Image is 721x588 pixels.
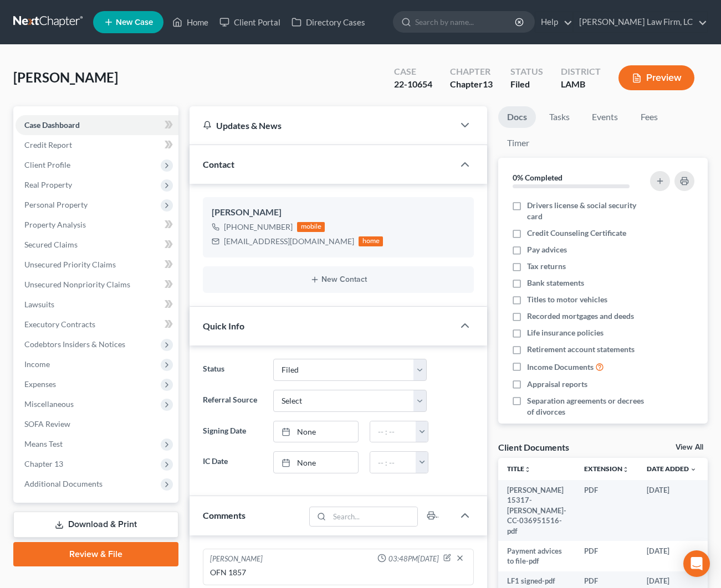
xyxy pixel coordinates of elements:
a: Property Analysis [16,215,178,235]
a: Case Dashboard [16,115,178,135]
label: IC Date [197,451,268,473]
a: Date Added expand_more [647,465,697,473]
a: Review & File [13,542,178,566]
span: Secured Claims [24,240,78,249]
td: [DATE] [638,541,705,571]
a: Tasks [540,106,579,128]
span: Miscellaneous [24,399,74,409]
a: Titleunfold_more [507,465,531,473]
span: Lawsuits [24,300,54,309]
span: 13 [483,79,493,89]
span: [PERSON_NAME] [13,69,118,85]
div: Chapter [450,78,493,91]
a: Secured Claims [16,235,178,255]
a: Executory Contracts [16,314,178,334]
div: 22-10654 [394,78,432,91]
div: OFN 1857 [210,567,467,578]
strong: 0% Completed [513,173,563,182]
td: [DATE] [638,480,705,541]
span: Additional Documents [24,479,103,488]
div: LAMB [561,78,601,91]
a: None [274,452,357,473]
span: Titles to motor vehicles [527,294,607,305]
span: Income Documents [527,362,594,373]
span: Credit Report [24,140,72,149]
span: Income [24,359,50,369]
span: Means Test [24,439,63,448]
td: Payment advices to file-pdf [498,541,575,571]
a: Directory Cases [286,12,371,32]
a: Unsecured Nonpriority Claims [16,275,178,295]
div: Client Documents [498,441,569,453]
span: Executory Contracts [24,319,95,329]
a: Docs [498,106,536,128]
td: [PERSON_NAME] 15317-[PERSON_NAME]-CC-036951516-pdf [498,480,575,541]
a: [PERSON_NAME] Law Firm, LC [574,12,707,32]
i: unfold_more [524,466,531,473]
div: Chapter [450,65,493,78]
div: Filed [510,78,543,91]
button: Preview [618,65,694,90]
span: Bank statements [527,277,584,288]
span: Appraisal reports [527,379,587,390]
a: Credit Report [16,135,178,155]
span: Unsecured Nonpriority Claims [24,280,130,289]
div: [EMAIL_ADDRESS][DOMAIN_NAME] [224,236,354,247]
input: Search by name... [415,12,517,32]
a: Events [583,106,627,128]
a: Lawsuits [16,295,178,314]
div: home [359,236,383,246]
span: Tax returns [527,261,566,272]
span: Comments [203,510,246,520]
span: SOFA Review [24,419,70,429]
a: SOFA Review [16,414,178,434]
div: Updates & News [203,120,441,131]
span: Case Dashboard [24,120,80,130]
input: -- : -- [370,421,417,442]
a: Home [167,12,214,32]
td: PDF [575,480,638,541]
label: Status [197,359,268,381]
div: District [561,65,601,78]
a: Extensionunfold_more [584,465,629,473]
span: Codebtors Insiders & Notices [24,339,125,349]
span: Unsecured Priority Claims [24,260,116,269]
div: Open Intercom Messenger [683,550,710,577]
a: Download & Print [13,512,178,538]
span: Property Analysis [24,220,86,229]
a: View All [676,443,703,451]
input: -- : -- [370,452,417,473]
span: Expenses [24,379,56,389]
a: Timer [498,132,538,154]
span: Real Property [24,180,72,189]
span: Quick Info [203,321,244,331]
input: Search... [330,507,418,526]
span: New Case [116,18,153,27]
div: [PERSON_NAME] [210,554,263,565]
a: Client Portal [214,12,286,32]
span: Credit Counseling Certificate [527,228,626,239]
label: Signing Date [197,421,268,443]
a: Fees [631,106,667,128]
a: Unsecured Priority Claims [16,255,178,275]
i: expand_more [690,466,697,473]
span: Client Profile [24,160,70,169]
span: Personal Property [24,200,88,209]
span: Pay advices [527,244,567,255]
span: Life insurance policies [527,327,604,338]
div: [PHONE_NUMBER] [224,221,293,233]
span: Recorded mortgages and deeds [527,311,634,322]
i: unfold_more [622,466,629,473]
button: New Contact [212,275,465,284]
span: Separation agreements or decrees of divorces [527,395,646,417]
div: Status [510,65,543,78]
div: [PERSON_NAME] [212,206,465,219]
div: mobile [297,222,325,232]
span: Retirement account statements [527,344,635,355]
div: Case [394,65,432,78]
label: Referral Source [197,390,268,412]
a: None [274,421,357,442]
span: Chapter 13 [24,459,63,468]
a: Help [535,12,572,32]
td: PDF [575,541,638,571]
